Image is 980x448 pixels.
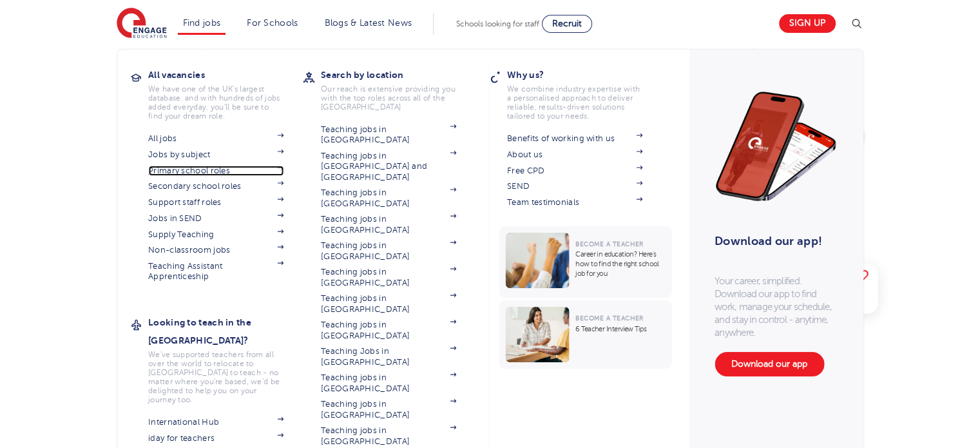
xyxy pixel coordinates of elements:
[183,18,221,28] a: Find jobs
[456,19,539,28] span: Schools looking for staff
[117,8,167,40] img: Engage Education
[321,240,456,262] a: Teaching jobs in [GEOGRAPHIC_DATA]
[321,66,476,112] a: Search by locationOur reach is extensive providing you with the top roles across all of the [GEOG...
[148,313,303,404] a: Looking to teach in the [GEOGRAPHIC_DATA]?We've supported teachers from all over the world to rel...
[148,229,283,240] a: Supply Teaching
[499,226,675,298] a: Become a TeacherCareer in education? Here’s how to find the right school job for you
[715,275,837,339] p: Your career, simplified. Download our app to find work, manage your schedule, and stay in control...
[507,197,642,208] a: Team testimonials
[148,66,303,84] h3: All vacancies
[148,150,283,160] a: Jobs by subject
[507,181,642,191] a: SEND
[779,14,836,33] a: Sign up
[499,300,675,369] a: Become a Teacher6 Teacher Interview Tips
[148,166,283,176] a: Primary school roles
[148,433,283,443] a: iday for teachers
[507,84,642,121] p: We combine industry expertise with a personalised approach to deliver reliable, results-driven so...
[321,214,456,235] a: Teaching jobs in [GEOGRAPHIC_DATA]
[325,18,412,28] a: Blogs & Latest News
[715,227,831,255] h3: Download our app!
[552,19,582,28] span: Recruit
[321,320,456,341] a: Teaching jobs in [GEOGRAPHIC_DATA]
[321,346,456,367] a: Teaching Jobs in [GEOGRAPHIC_DATA]
[507,166,642,176] a: Free CPD
[148,84,283,121] p: We have one of the UK's largest database. and with hundreds of jobs added everyday. you'll be sur...
[542,15,592,33] a: Recruit
[148,313,303,349] h3: Looking to teach in the [GEOGRAPHIC_DATA]?
[575,240,643,248] span: Become a Teacher
[321,399,456,420] a: Teaching jobs in [GEOGRAPHIC_DATA]
[507,150,642,160] a: About us
[148,181,283,191] a: Secondary school roles
[148,350,283,404] p: We've supported teachers from all over the world to relocate to [GEOGRAPHIC_DATA] to teach - no m...
[321,188,456,209] a: Teaching jobs in [GEOGRAPHIC_DATA]
[321,373,456,394] a: Teaching jobs in [GEOGRAPHIC_DATA]
[575,249,665,278] p: Career in education? Here’s how to find the right school job for you
[507,66,662,84] h3: Why us?
[321,293,456,315] a: Teaching jobs in [GEOGRAPHIC_DATA]
[575,324,665,334] p: 6 Teacher Interview Tips
[715,352,824,376] a: Download our app
[575,315,643,322] span: Become a Teacher
[148,245,283,255] a: Non-classroom jobs
[321,124,456,146] a: Teaching jobs in [GEOGRAPHIC_DATA]
[148,133,283,144] a: All jobs
[507,66,662,121] a: Why us?We combine industry expertise with a personalised approach to deliver reliable, results-dr...
[321,425,456,447] a: Teaching jobs in [GEOGRAPHIC_DATA]
[148,261,283,282] a: Teaching Assistant Apprenticeship
[321,151,456,182] a: Teaching jobs in [GEOGRAPHIC_DATA] and [GEOGRAPHIC_DATA]
[148,197,283,208] a: Support staff roles
[321,267,456,288] a: Teaching jobs in [GEOGRAPHIC_DATA]
[148,417,283,427] a: International Hub
[148,213,283,224] a: Jobs in SEND
[321,66,476,84] h3: Search by location
[148,66,303,121] a: All vacanciesWe have one of the UK's largest database. and with hundreds of jobs added everyday. ...
[247,18,298,28] a: For Schools
[321,84,456,112] p: Our reach is extensive providing you with the top roles across all of the [GEOGRAPHIC_DATA]
[507,133,642,144] a: Benefits of working with us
